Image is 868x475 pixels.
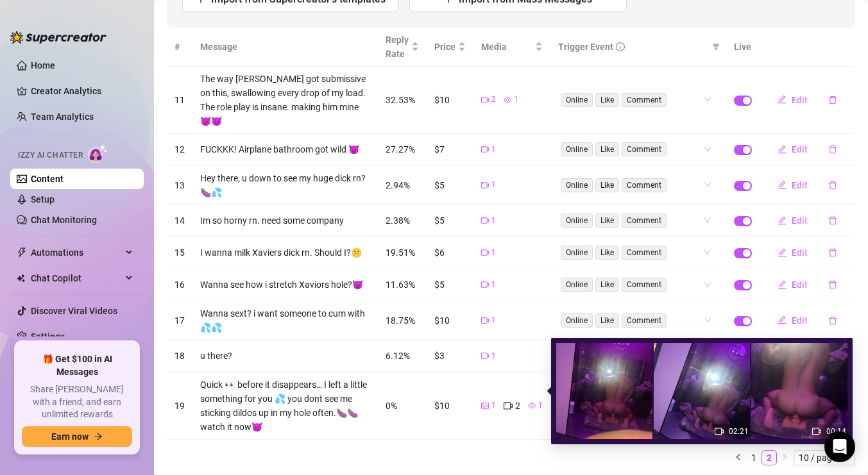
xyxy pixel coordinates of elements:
span: 00:14 [826,427,846,436]
span: 27.27% [386,144,415,154]
span: Like [595,213,619,228]
span: 1 [491,314,496,326]
span: Comment [622,246,667,260]
span: video-camera [812,427,821,436]
span: Edit [792,215,808,226]
span: Online [561,213,593,228]
span: Online [561,313,593,328]
span: 2.94% [386,180,410,190]
button: delete [818,90,847,110]
span: filter [710,37,722,56]
td: $5 [427,269,473,301]
li: Previous Page [731,450,746,465]
span: Edit [792,95,808,105]
td: $10 [427,67,473,134]
td: 14 [167,205,192,237]
img: logo-BBDzfeDw.svg [10,31,106,44]
button: delete [818,139,847,160]
span: delete [828,181,837,190]
td: I wanna milk Xaviers dick rn. Should I?🤫 [192,237,378,269]
button: delete [818,175,847,196]
li: 2 [762,450,777,465]
span: arrow-right [94,432,103,441]
td: 12 [167,134,192,166]
span: delete [828,316,837,325]
span: Trigger Event [558,40,613,54]
span: delete [828,145,837,154]
span: Edit [792,180,808,190]
span: thunderbolt [17,247,27,258]
span: Price [434,40,455,54]
span: 19.51% [386,247,415,258]
span: 2 [491,94,496,106]
span: 1 [491,399,496,412]
span: Like [595,278,619,292]
span: 02:21 [729,427,749,436]
th: Message [192,28,378,67]
button: Earn nowarrow-right [22,426,132,447]
img: AI Chatter [88,144,108,163]
span: Like [595,93,619,107]
span: delete [828,248,837,257]
a: Content [31,174,64,184]
th: Reply Rate [378,28,427,67]
td: 11 [167,67,192,134]
button: Edit [767,274,818,295]
span: 1 [491,279,496,291]
span: Edit [792,144,808,154]
div: Open Intercom Messenger [824,431,855,462]
span: 1 [491,144,496,156]
span: Like [595,142,619,156]
span: 32.53% [386,95,415,105]
span: Share [PERSON_NAME] with a friend, and earn unlimited rewards [22,383,132,421]
span: right [781,453,788,461]
span: 11.63% [386,279,415,290]
span: Earn now [51,431,89,442]
button: Edit [767,175,818,196]
img: media [654,343,750,439]
span: picture [481,402,489,410]
td: 15 [167,237,192,269]
span: edit [778,95,787,104]
span: Edit [792,315,808,326]
td: $7 [427,134,473,166]
a: 2 [762,451,776,465]
td: 17 [167,301,192,340]
span: video-camera [715,427,724,436]
button: Edit [767,139,818,160]
span: 🎁 Get $100 in AI Messages [22,353,132,378]
span: video-camera [504,401,513,410]
span: Comment [622,278,667,292]
th: Price [427,28,473,67]
button: Edit [767,90,818,110]
span: video-camera [481,281,489,288]
span: 6.12% [386,351,410,361]
td: $10 [427,301,473,340]
a: Settings [31,331,65,342]
img: media [556,343,652,439]
span: edit [778,248,787,257]
span: eye [504,96,511,104]
td: Im so horny rn. need some company [192,205,378,237]
span: Comment [622,178,667,192]
span: Comment [622,213,667,228]
td: 19 [167,372,192,440]
span: Online [561,142,593,156]
span: edit [778,145,787,154]
td: Wanna sext? i want someone to cum with💦💦 [192,301,378,340]
span: Automations [31,242,122,263]
span: delete [828,216,837,225]
a: Creator Analytics [31,81,133,101]
span: video-camera [481,181,489,189]
span: 1 [491,247,496,259]
a: Discover Viral Videos [31,306,117,316]
span: edit [778,216,787,225]
td: 16 [167,269,192,301]
img: media [751,343,847,439]
span: Edit [792,279,808,290]
span: filter [712,43,720,51]
button: Edit [767,310,818,331]
span: delete [828,96,837,104]
button: delete [818,310,847,331]
li: Next Page [777,450,792,465]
